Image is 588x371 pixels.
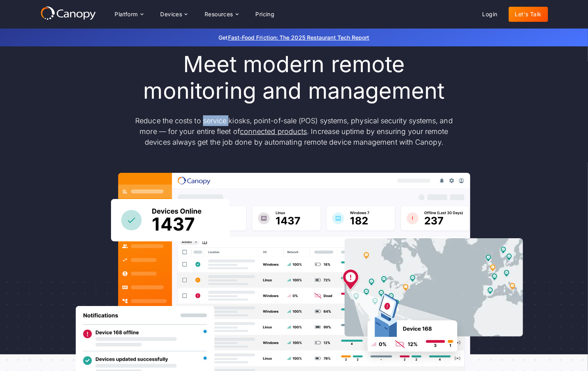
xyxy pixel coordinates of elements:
div: Resources [198,6,244,22]
a: Let's Talk [509,7,548,22]
div: Resources [205,11,233,17]
div: Devices [154,6,194,22]
a: connected products [240,127,307,136]
a: Fast-Food Friction: The 2025 Restaurant Tech Report [228,34,370,41]
img: Canopy sees how many devices are online [111,199,230,241]
p: Reduce the costs to service kiosks, point-of-sale (POS) systems, physical security systems, and m... [128,115,461,147]
a: Login [476,7,504,22]
h1: Meet modern remote monitoring and management [128,51,461,104]
div: Platform [109,6,149,22]
div: Platform [115,11,138,17]
div: Devices [161,11,182,17]
a: Pricing [249,7,281,22]
p: Get [100,33,488,42]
